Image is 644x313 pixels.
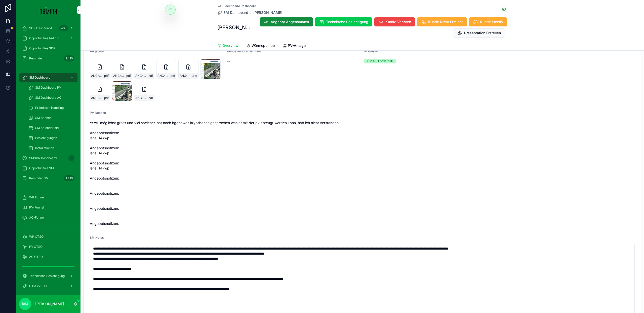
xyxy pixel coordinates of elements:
[367,59,393,63] div: ÖMAG-Fördercall
[19,252,77,261] a: AC OTSO
[22,301,28,307] span: MJ
[217,4,256,8] a: Back to SM Dashboard
[315,17,372,26] button: Technische Besichtigung
[135,96,148,100] span: ANG-PV-3345-Polymenakos-2025-09-09
[29,274,65,278] span: Technische Besichtigung
[283,41,306,51] a: PV-Anlage
[35,136,57,140] span: Besichtigungen
[29,255,43,259] span: AC OTSO
[25,133,77,143] a: Besichtigungen
[19,54,77,63] a: Reminder1.410
[223,4,256,8] span: Back to SM Dashboard
[192,74,197,78] span: .pdf
[385,19,411,24] span: Kunde Verloren
[252,43,275,48] span: Wärmepumpe
[35,116,52,120] span: SM Kanban
[25,103,77,112] a: Prämissen Handling
[126,74,131,78] span: .pdf
[19,34,77,43] a: Opportunities (Admin
[19,203,77,212] a: PV-Funnel
[480,19,503,24] span: Kunde Passiv
[29,176,49,180] span: Reminder SM
[91,96,103,100] span: ANG-PV-3345-Polymenakos-2025-09-09
[29,216,45,220] span: AC-Funnel
[113,74,126,78] span: ANG-PV-3447-[GEOGRAPHIC_DATA]-2025-09-18
[417,17,467,26] button: Kunde Nicht Erreicht
[326,19,368,24] span: Technische Besichtigung
[29,26,52,30] span: SDR Dashboard
[148,74,153,78] span: .pdf
[469,17,507,26] button: Kunde Passiv
[222,43,238,48] span: Overview
[29,46,55,50] span: Opportunities SDR
[16,20,80,295] div: scrollable content
[91,74,103,78] span: ANG-PV-3447-[GEOGRAPHIC_DATA]-2025-09-18
[217,41,238,51] a: Overview
[170,74,175,78] span: .pdf
[374,17,415,26] button: Kunde Verloren
[35,96,61,100] span: SM Dashboard AC
[180,74,192,78] span: ANG-PV-3345-Polymenakos-2025-09-09
[25,113,77,122] a: SM Kanban
[464,30,501,36] span: Präsentation Erstellen
[19,164,77,173] a: Opportunities SM
[227,59,230,64] span: --
[227,49,261,53] span: Kunde Verloren Gründe
[29,56,43,60] span: Reminder
[68,155,74,161] div: 0
[35,301,64,306] p: [PERSON_NAME]
[247,41,275,51] a: Wärmepumpe
[29,195,45,199] span: WP Funnel
[157,74,170,78] span: ANG-PV-3383-Polymenakos-2025-09-12
[19,232,77,241] a: WP OTSO
[271,19,309,24] span: Angebot Angenommen
[19,154,77,163] a: SMSDR Dashboard0
[25,144,77,153] a: Installationen
[35,126,59,130] span: SM Kalender old
[148,96,153,100] span: .pdf
[428,19,463,24] span: Kunde Nicht Erreicht
[35,146,54,150] span: Installationen
[223,10,248,15] span: SM Dashboard
[19,174,77,183] a: Reminder SM1.410
[29,284,47,288] span: DiBA v2 - All
[19,282,77,291] a: DiBA v2 - All
[103,96,109,100] span: .pdf
[29,166,54,170] span: Opportunities SM
[29,36,59,40] span: Opportunities (Admin
[217,24,252,31] h1: [PERSON_NAME]
[35,86,61,90] span: SM Dashboard PV
[19,242,77,251] a: PV OTSO
[29,235,44,239] span: WP OTSO
[90,49,104,53] span: Angebote
[135,74,148,78] span: ANG-PV-3447-[GEOGRAPHIC_DATA]-2025-09-18
[90,120,635,226] span: er will möglichst gross und viel speicher, hat noch irgendwas kryptisches gesprochen was er mit d...
[19,73,77,82] a: SM Dashboard
[25,123,77,132] a: SM Kalender old
[29,245,43,249] span: PV OTSO
[19,24,77,33] a: SDR Dashboard465
[35,106,64,110] span: Prämissen Handling
[29,156,57,160] span: SMSDR Dashboard
[288,43,306,48] span: PV-Anlage
[453,28,505,38] button: Präsentation Erstellen
[90,111,106,115] span: PV Notizen
[64,175,74,181] div: 1.410
[40,6,57,14] img: App logo
[364,49,378,53] span: Prämisse
[29,205,44,210] span: PV-Funnel
[19,44,77,53] a: Opportunities SDR
[64,55,74,61] div: 1.410
[217,10,248,15] a: SM Dashboard
[260,17,313,26] button: Angebot Angenommen
[253,10,282,15] a: [PERSON_NAME]
[90,236,104,239] span: SM Notes
[25,83,77,92] a: SM Dashboard PV
[29,76,50,80] span: SM Dashboard
[19,193,77,202] a: WP Funnel
[25,93,77,102] a: SM Dashboard AC
[59,25,68,31] div: 465
[19,271,77,281] a: Technische Besichtigung
[19,213,77,222] a: AC-Funnel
